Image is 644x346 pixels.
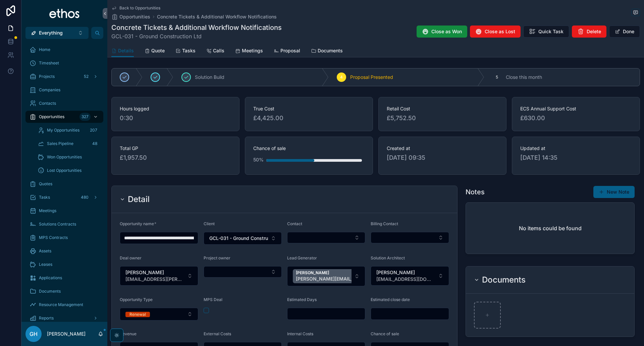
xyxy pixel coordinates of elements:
[593,186,635,198] button: New Note
[387,153,498,162] span: [DATE] 09:35
[182,47,196,54] span: Tasks
[34,151,103,163] a: Won Opportunities
[253,105,365,112] span: True Cost
[25,285,103,297] a: Documents
[39,60,59,66] span: Timesheet
[287,266,365,286] button: Select Button
[587,28,601,35] span: Delete
[520,105,632,112] span: ECS Annual Support Cost
[485,28,515,35] span: Close as Lost
[572,26,606,38] button: Delete
[145,45,165,58] a: Quote
[253,145,365,152] span: Chance of sale
[119,5,160,11] span: Back to Opportunities
[39,101,56,106] span: Contacts
[39,248,51,254] span: Assets
[47,331,86,337] p: [PERSON_NAME]
[39,275,62,281] span: Applications
[350,74,393,81] span: Proposal Presented
[47,154,82,160] span: Won Opportunities
[204,331,231,336] span: External Costs
[39,221,76,227] span: Solutions Contracts
[204,266,282,278] button: Select Button
[125,276,184,283] span: [EMAIL_ADDRESS][PERSON_NAME][DOMAIN_NAME]
[120,221,154,226] span: Opportunity name
[39,47,50,52] span: Home
[82,72,91,81] div: 52
[204,297,222,302] span: MPS Deal
[523,26,569,38] button: Quick Task
[506,74,542,81] span: Close this month
[125,269,184,276] span: [PERSON_NAME]
[120,145,231,152] span: Total GP
[39,74,55,79] span: Projects
[520,153,632,162] span: [DATE] 14:35
[520,145,632,152] span: Updated at
[274,45,300,58] a: Proposal
[25,272,103,284] a: Applications
[21,39,107,322] div: scrollable content
[520,113,632,123] span: £630.00
[111,32,282,40] span: GCL-031 - Ground Construction Ltd
[79,113,91,121] div: 327
[120,255,142,260] span: Deal owner
[120,113,231,123] span: 0:30
[25,70,103,83] a: Projects52
[538,28,563,35] span: Quick Task
[47,168,82,173] span: Lost Opportunities
[34,164,103,177] a: Lost Opportunities
[30,330,38,338] span: GH
[242,47,263,54] span: Meetings
[253,113,365,123] span: £4,425.00
[287,297,317,302] span: Estimated Days
[25,299,103,311] a: Resource Management
[318,47,343,54] span: Documents
[129,312,146,317] div: Renewal
[204,221,215,226] span: Client
[119,13,150,20] span: Opportunities
[120,105,231,112] span: Hours logged
[39,262,52,267] span: Leases
[293,269,413,283] button: Unselect 160
[213,47,224,54] span: Calls
[466,187,485,197] h1: Notes
[88,126,99,134] div: 207
[496,75,498,80] span: 5
[47,141,73,146] span: Sales Pipeline
[25,84,103,96] a: Companies
[39,208,56,213] span: Meetings
[25,232,103,244] a: MPS Contracts
[431,28,462,35] span: Close as Won
[371,255,405,260] span: Solution Architect
[195,74,224,81] span: Solution Build
[371,221,398,226] span: Billing Contact
[111,23,282,32] h1: Concrete Tickets & Additional Workflow Notifications
[25,27,89,39] button: Select Button
[34,124,103,136] a: My Opportunities207
[311,45,343,58] a: Documents
[49,8,80,19] img: App logo
[25,245,103,257] a: Assets
[25,44,103,56] a: Home
[204,232,282,245] button: Select Button
[25,178,103,190] a: Quotes
[39,315,54,321] span: Reports
[34,138,103,150] a: Sales Pipeline48
[287,255,317,260] span: Lead Generator
[25,312,103,324] a: Reports
[25,97,103,109] a: Contacts
[287,221,302,226] span: Contact
[376,269,435,276] span: [PERSON_NAME]
[371,331,399,336] span: Chance of sale
[151,47,165,54] span: Quote
[111,45,134,57] a: Details
[157,13,277,20] a: Concrete Tickets & Additional Workflow Notifications
[280,47,300,54] span: Proposal
[120,266,198,286] button: Select Button
[235,45,263,58] a: Meetings
[128,194,150,205] h2: Detail
[519,224,582,232] h2: No items could be found
[376,276,435,283] span: [EMAIL_ADDRESS][DOMAIN_NAME]
[39,195,50,200] span: Tasks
